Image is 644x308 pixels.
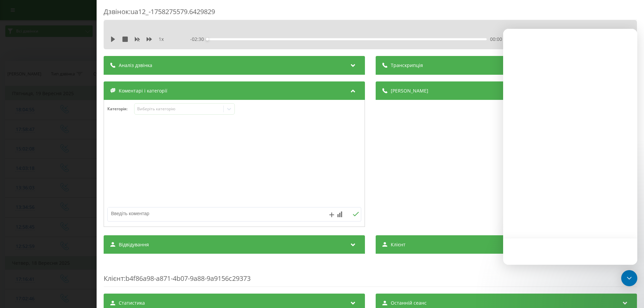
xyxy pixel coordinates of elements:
div: Accessibility label [206,38,209,41]
h4: Категорія : [107,107,134,111]
div: Open Intercom Messenger [621,270,637,286]
span: Статистика [119,300,145,306]
span: 00:00 [490,36,502,43]
span: Аналіз дзвінка [119,62,152,69]
span: Останній сеанс [391,300,427,306]
span: Коментарі і категорії [119,87,167,94]
span: Клієнт [104,274,124,283]
span: Транскрипція [391,62,423,69]
iframe: Intercom live chat [503,29,637,265]
div: : b4f86a98-a871-4b07-9a88-9a9156c29373 [104,260,637,287]
div: Дзвінок : ua12_-1758275579.6429829 [104,7,637,20]
span: 1 x [159,36,164,43]
span: Відвідування [119,241,149,248]
div: Виберіть категорію [137,106,221,112]
span: Клієнт [391,241,406,248]
span: - 02:30 [190,36,207,43]
span: [PERSON_NAME] [391,87,428,94]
